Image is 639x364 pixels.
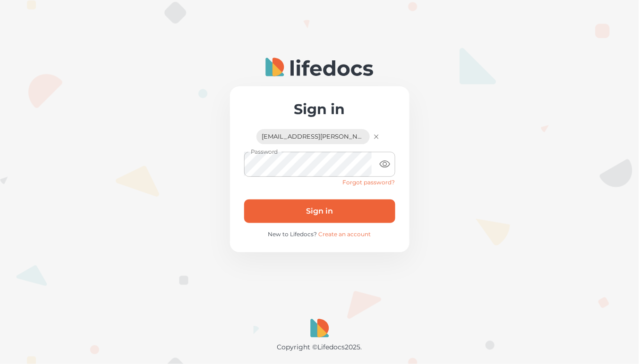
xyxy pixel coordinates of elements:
a: Forgot password? [343,179,395,186]
span: [EMAIL_ADDRESS][PERSON_NAME][DOMAIN_NAME] [256,133,370,141]
label: Password [251,148,278,156]
p: New to Lifedocs? [244,231,395,238]
button: Sign in [244,199,395,223]
button: toggle password visibility [375,155,394,174]
a: Create an account [319,231,371,238]
h2: Sign in [244,100,395,118]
